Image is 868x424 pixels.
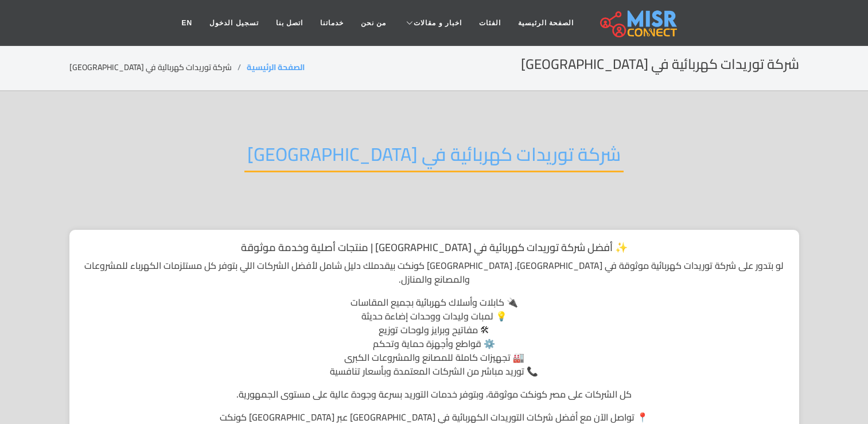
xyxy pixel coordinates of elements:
[201,12,267,34] a: تسجيل الدخول
[509,12,582,34] a: الصفحة الرئيسية
[81,295,788,309] li: 🔌 كابلات وأسلاك كهربائية بجميع المقاسات
[247,60,305,75] a: الصفحة الرئيسية
[352,12,395,34] a: من نحن
[312,12,352,34] a: خدماتنا
[81,309,788,323] li: 💡 لمبات وليدات ووحدات إضاءة حديثة
[81,364,788,378] li: 📞 توريد مباشر من الشركات المعتمدة وبأسعار تنافسية
[414,18,462,28] span: اخبار و مقالات
[81,259,788,286] p: لو بتدور على شركة توريدات كهربائية موثوقة في [GEOGRAPHIC_DATA]، [GEOGRAPHIC_DATA] كونكت بيقدملك د...
[81,350,788,364] li: 🏭 تجهيزات كاملة للمصانع والمشروعات الكبرى
[244,143,624,172] h2: شركة توريدات كهربائية في [GEOGRAPHIC_DATA]
[395,12,470,34] a: اخبار و مقالات
[81,337,788,350] li: ⚙️ قواطع وأجهزة حماية وتحكم
[81,323,788,337] li: 🛠 مفاتيح وبرايز ولوحات توزيع
[173,12,201,34] a: EN
[81,387,788,401] p: كل الشركات على مصر كونكت موثوقة، وبتوفر خدمات التوريد بسرعة وجودة عالية على مستوى الجمهورية.
[81,410,788,424] p: 📍 تواصل الآن مع أفضل شركات التوريدات الكهربائية في [GEOGRAPHIC_DATA] عبر [GEOGRAPHIC_DATA] كونكت
[267,12,312,34] a: اتصل بنا
[470,12,509,34] a: الفئات
[69,61,247,74] li: شركة توريدات كهربائية في [GEOGRAPHIC_DATA]
[600,9,677,37] img: main.misr_connect
[81,241,788,254] h1: ✨ أفضل شركة توريدات كهربائية في [GEOGRAPHIC_DATA] | منتجات أصلية وخدمة موثوقة
[521,56,799,73] h2: شركة توريدات كهربائية في [GEOGRAPHIC_DATA]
